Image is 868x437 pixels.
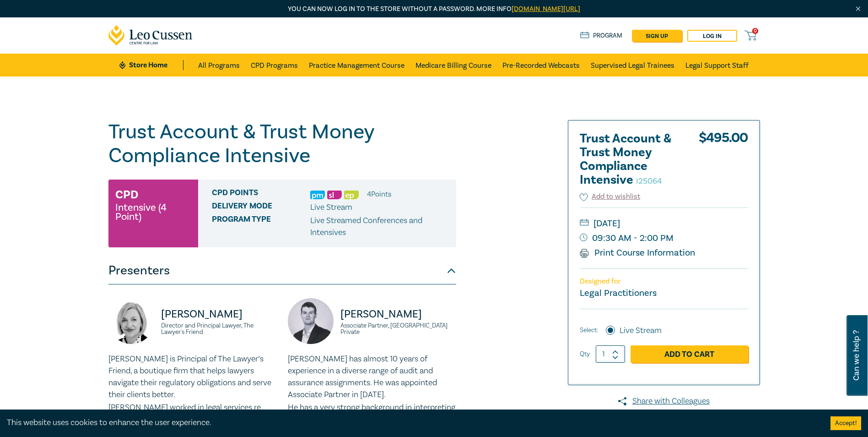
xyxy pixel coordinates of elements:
p: You can now log in to the store without a password. More info [108,4,760,14]
small: Intensive (4 Point) [115,203,191,221]
h1: Trust Account & Trust Money Compliance Intensive [108,120,456,168]
button: Presenters [108,257,456,284]
input: 1 [596,345,625,363]
span: Select: [580,325,598,335]
span: 0 [752,28,758,34]
small: 09:30 AM - 2:00 PM [580,231,748,246]
a: sign up [632,30,682,42]
span: Program type [212,215,310,239]
div: $ 495.00 [699,132,748,191]
a: All Programs [198,54,240,76]
img: Ethics & Professional Responsibility [344,191,359,199]
span: Live Stream [310,202,352,213]
a: Log in [687,30,737,42]
p: He has a very strong background in interpreting [288,402,456,414]
img: https://s3.ap-southeast-2.amazonaws.com/leo-cussen-store-production-content/Contacts/Alex%20Young... [288,298,334,344]
p: [PERSON_NAME] worked in legal services re [108,402,277,414]
label: Live Stream [620,325,662,337]
a: Legal Support Staff [685,54,749,76]
button: Add to wishlist [580,191,641,202]
button: Accept cookies [830,416,861,430]
p: [PERSON_NAME] is Principal of The Lawyer’s Friend, a boutique firm that helps lawyers navigate th... [108,353,277,401]
p: [PERSON_NAME] [161,307,277,322]
label: Qty [580,349,590,359]
p: Designed for [580,277,748,286]
img: Close [854,5,862,13]
p: Live Streamed Conferences and Intensives [310,215,449,239]
img: https://s3.ap-southeast-2.amazonaws.com/leo-cussen-store-production-content/Contacts/Jennie%20Pak... [108,298,154,344]
div: This website uses cookies to enhance the user experience. [7,417,817,429]
a: Program [580,31,623,41]
p: [PERSON_NAME] has almost 10 years of experience in a diverse range of audit and assurance assignm... [288,353,456,401]
a: Store Home [119,60,183,70]
a: Supervised Legal Trainees [591,54,674,76]
a: Add to Cart [631,345,748,363]
p: [PERSON_NAME] [340,307,456,322]
a: Share with Colleagues [568,395,760,407]
img: Practice Management & Business Skills [310,191,325,199]
span: Can we help ? [852,321,861,390]
li: 4 Point s [367,188,391,200]
span: Delivery Mode [212,202,310,213]
small: Legal Practitioners [580,287,657,299]
a: Pre-Recorded Webcasts [502,54,580,76]
img: Substantive Law [327,191,342,199]
a: Medicare Billing Course [415,54,491,76]
a: CPD Programs [251,54,298,76]
h3: CPD [115,186,138,203]
span: CPD Points [212,188,310,200]
small: I25064 [636,176,662,186]
a: Practice Management Course [309,54,404,76]
small: [DATE] [580,216,748,231]
small: Associate Partner, [GEOGRAPHIC_DATA] Private [340,322,456,335]
small: Director and Principal Lawyer, The Lawyer's Friend [161,322,277,335]
a: [DOMAIN_NAME][URL] [512,5,580,13]
a: Print Course Information [580,247,695,259]
h2: Trust Account & Trust Money Compliance Intensive [580,132,680,187]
